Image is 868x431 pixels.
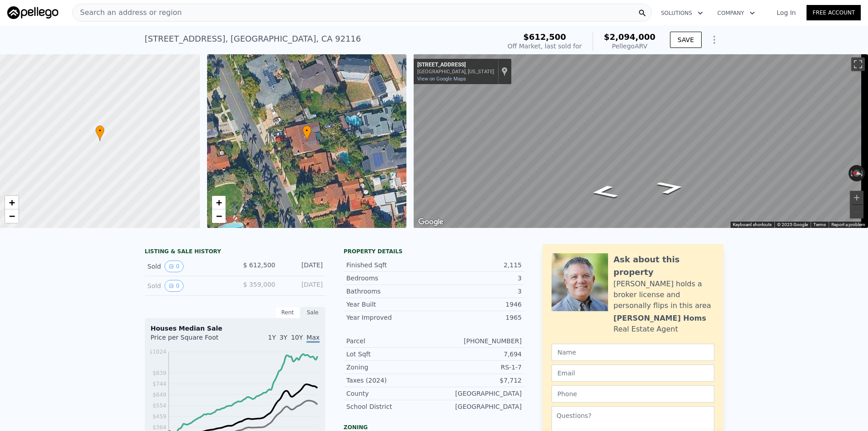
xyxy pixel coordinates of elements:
[416,216,446,228] img: Google
[275,307,300,318] div: Rent
[813,222,826,227] a: Terms (opens in new tab)
[848,168,865,178] button: Reset the view
[147,260,228,272] div: Sold
[302,127,311,135] span: •
[579,182,630,202] path: Go Northwest, Marlborough Dr
[705,31,723,49] button: Show Options
[850,205,863,218] button: Zoom out
[434,260,522,270] div: 2,115
[613,279,714,311] div: [PERSON_NAME] holds a broker license and personally flips in this area
[849,165,854,181] button: Rotate counterclockwise
[434,376,522,385] div: $7,712
[654,5,710,21] button: Solutions
[346,350,434,359] div: Lot Sqft
[216,197,222,208] span: +
[9,210,15,222] span: −
[73,7,182,18] span: Search an address or region
[434,274,522,283] div: 3
[302,125,311,141] div: •
[152,370,166,376] tspan: $839
[7,6,58,19] img: Pellego
[434,350,522,359] div: 7,694
[434,363,522,372] div: RS-1-7
[152,403,166,409] tspan: $554
[243,261,275,269] span: $ 612,500
[151,333,235,347] div: Price per Square Foot
[434,402,522,411] div: [GEOGRAPHIC_DATA]
[344,424,524,431] div: Zoning
[552,344,714,361] input: Name
[346,260,434,270] div: Finished Sqft
[346,363,434,372] div: Zoning
[613,324,678,335] div: Real Estate Agent
[851,57,865,71] button: Toggle fullscreen view
[283,260,323,272] div: [DATE]
[279,334,287,341] span: 3Y
[417,76,466,82] a: View on Google Maps
[268,334,276,341] span: 1Y
[434,389,522,398] div: [GEOGRAPHIC_DATA]
[165,280,184,292] button: View historical data
[147,280,228,292] div: Sold
[145,33,361,45] div: [STREET_ADDRESS] , [GEOGRAPHIC_DATA] , CA 92116
[152,381,166,387] tspan: $744
[151,324,320,333] div: Houses Median Sale
[346,376,434,385] div: Taxes (2024)
[434,300,522,309] div: 1946
[165,260,184,272] button: View historical data
[501,66,508,76] a: Show location on map
[414,54,868,228] div: Street View
[152,424,166,431] tspan: $364
[346,402,434,411] div: School District
[95,125,104,141] div: •
[95,127,104,135] span: •
[417,62,494,69] div: [STREET_ADDRESS]
[346,389,434,398] div: County
[346,287,434,296] div: Bathrooms
[766,8,807,17] a: Log In
[212,209,226,223] a: Zoom out
[346,336,434,346] div: Parcel
[645,178,696,197] path: Go Southeast, Marlborough Dr
[552,385,714,403] input: Phone
[860,165,865,181] button: Rotate clockwise
[508,42,582,51] div: Off Market, last sold for
[524,32,566,42] span: $612,500
[149,349,166,355] tspan: $1024
[777,222,808,227] span: © 2025 Google
[344,248,524,255] div: Property details
[434,287,522,296] div: 3
[5,209,19,223] a: Zoom out
[552,365,714,382] input: Email
[346,300,434,309] div: Year Built
[416,216,446,228] a: Open this area in Google Maps (opens a new window)
[434,313,522,322] div: 1965
[283,280,323,292] div: [DATE]
[807,5,861,20] a: Free Account
[613,253,714,279] div: Ask about this property
[212,196,226,209] a: Zoom in
[5,196,19,209] a: Zoom in
[710,5,762,21] button: Company
[346,313,434,322] div: Year Improved
[300,307,325,318] div: Sale
[850,191,863,204] button: Zoom in
[152,413,166,420] tspan: $459
[414,54,868,228] div: Map
[604,42,656,51] div: Pellego ARV
[434,336,522,346] div: [PHONE_NUMBER]
[733,222,772,228] button: Keyboard shortcuts
[604,32,656,42] span: $2,094,000
[831,222,865,227] a: Report a problem
[291,334,303,341] span: 10Y
[613,313,706,324] div: [PERSON_NAME] Homs
[417,69,494,75] div: [GEOGRAPHIC_DATA], [US_STATE]
[243,281,275,288] span: $ 359,000
[346,274,434,283] div: Bedrooms
[307,334,320,343] span: Max
[145,248,325,257] div: LISTING & SALE HISTORY
[216,210,222,222] span: −
[670,32,702,48] button: SAVE
[9,197,15,208] span: +
[152,392,166,398] tspan: $649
